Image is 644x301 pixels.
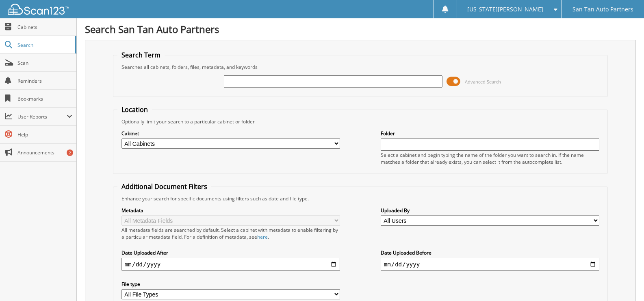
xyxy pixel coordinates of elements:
legend: Search Term [117,51,165,59]
div: Enhance your search for specific documents using filters such as date and file type. [117,195,603,202]
div: 2 [67,149,73,156]
span: Scan [17,59,72,66]
label: Cabinet [121,130,340,137]
div: All metadata fields are searched by default. Select a cabinet with metadata to enable filtering b... [121,226,340,240]
span: Announcements [17,149,72,156]
span: Cabinets [17,24,72,31]
input: end [381,258,599,271]
span: Advanced Search [465,79,501,85]
a: here [257,233,268,240]
legend: Location [117,105,152,114]
input: start [121,258,340,271]
label: Date Uploaded After [121,249,340,256]
img: scan123-logo-white.svg [8,4,69,15]
span: San Tan Auto Partners [572,7,633,12]
span: Reminders [17,77,72,84]
span: Search [17,42,71,48]
label: Folder [381,130,599,137]
div: Searches all cabinets, folders, files, metadata, and keywords [117,64,603,70]
legend: Additional Document Filters [117,182,211,191]
label: Uploaded By [381,207,599,214]
label: Metadata [121,207,340,214]
h1: Search San Tan Auto Partners [85,22,636,36]
label: Date Uploaded Before [381,249,599,256]
iframe: Chat Widget [603,262,644,301]
span: Bookmarks [17,95,72,102]
div: Optionally limit your search to a particular cabinet or folder [117,118,603,125]
span: [US_STATE][PERSON_NAME] [467,7,543,12]
div: Select a cabinet and begin typing the name of the folder you want to search in. If the name match... [381,152,599,165]
label: File type [121,281,340,288]
span: User Reports [17,113,67,120]
span: Help [17,131,72,138]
